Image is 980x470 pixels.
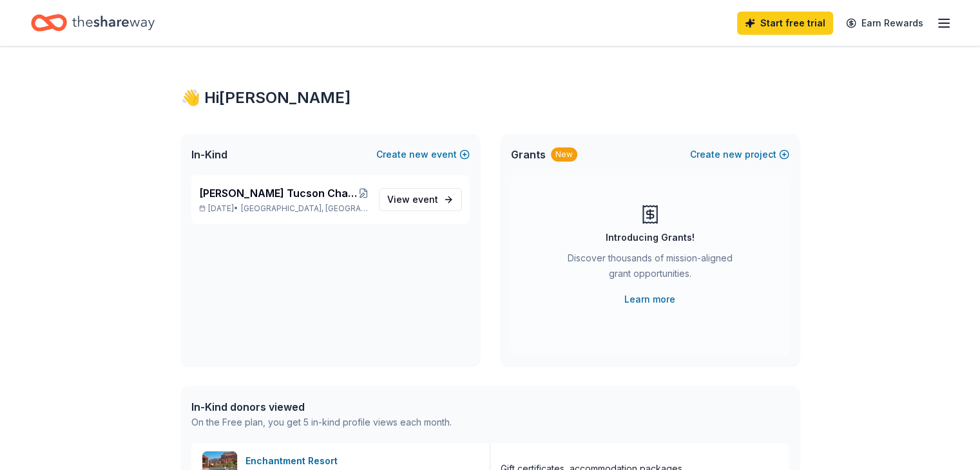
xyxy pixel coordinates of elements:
[199,185,358,201] span: [PERSON_NAME] Tucson Charity Golf Tournament for Habitat for Humanity [GEOGRAPHIC_DATA]
[737,12,833,35] a: Start free trial
[379,188,462,211] a: View event
[624,292,675,307] a: Learn more
[241,203,368,214] span: [GEOGRAPHIC_DATA], [GEOGRAPHIC_DATA]
[511,147,546,162] span: Grants
[245,453,343,469] div: Enchantment Resort
[199,203,369,214] p: [DATE] •
[191,399,452,415] div: In-Kind donors viewed
[409,147,428,162] span: new
[31,8,155,38] a: Home
[181,88,800,108] div: 👋 Hi [PERSON_NAME]
[723,147,742,162] span: new
[838,12,931,35] a: Earn Rewards
[387,192,438,207] span: View
[376,147,470,162] button: Createnewevent
[690,147,789,162] button: Createnewproject
[412,194,438,205] span: event
[191,415,452,430] div: On the Free plan, you get 5 in-kind profile views each month.
[191,147,227,162] span: In-Kind
[562,250,738,287] div: Discover thousands of mission-aligned grant opportunities.
[551,147,577,162] div: New
[606,230,695,245] div: Introducing Grants!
